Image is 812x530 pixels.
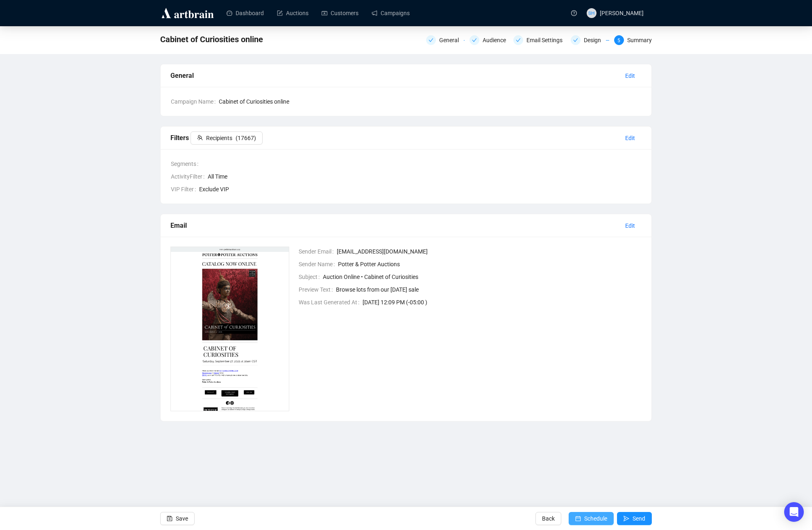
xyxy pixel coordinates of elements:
span: Edit [625,221,635,230]
span: check [472,38,477,43]
span: send [624,516,629,521]
div: Audience [483,35,511,45]
div: Email [170,220,619,231]
span: ( 17667 ) [236,134,256,143]
button: Edit [619,219,642,232]
div: General [439,35,464,45]
div: Email Settings [526,35,567,45]
span: Filters [170,134,263,142]
span: Back [542,507,555,530]
div: General [426,35,465,45]
button: Recipients(17667) [191,131,263,145]
div: Email Settings [513,35,566,45]
div: Open Intercom Messenger [784,502,804,522]
span: Save [176,507,188,530]
span: 5 [617,38,620,43]
button: Edit [619,131,642,145]
span: Edit [625,71,635,80]
span: Schedule [584,507,607,530]
button: Back [535,512,561,525]
span: Sender Email [299,247,337,256]
div: 5Summary [614,35,652,45]
span: Was Last Generated At [299,298,363,307]
button: Schedule [569,512,614,525]
span: Cabinet of Curiosities online [160,33,263,46]
button: Send [617,512,652,525]
div: Design [571,35,609,45]
span: [PERSON_NAME] [600,10,644,16]
a: Campaigns [372,2,410,24]
span: Subject [299,272,323,281]
button: Save [160,512,195,525]
span: Auction Online • Cabinet of Curiosities [323,272,642,281]
span: VIP Filter [171,185,199,194]
div: Design [584,35,606,45]
span: [EMAIL_ADDRESS][DOMAIN_NAME] [337,247,642,256]
span: save [167,516,172,521]
span: check [573,38,578,43]
span: question-circle [571,10,577,16]
span: ActivityFilter [171,172,208,181]
a: Customers [322,2,358,24]
span: Edit [625,134,635,143]
a: Dashboard [227,2,264,24]
span: Campaign Name [171,97,219,106]
span: Preview Text [299,285,336,294]
span: Cabinet of Curiosities online [219,97,642,106]
span: Sender Name [299,260,338,269]
span: Recipients [206,134,232,143]
div: General [170,70,619,81]
div: Summary [627,35,652,45]
div: Audience [470,35,508,45]
a: Auctions [277,2,308,24]
span: Send [633,507,645,530]
span: check [429,38,433,43]
span: Segments [171,159,202,168]
span: Exclude VIP [199,185,642,194]
span: SH [588,9,594,17]
span: Potter & Potter Auctions [338,260,642,269]
span: Browse lots from our [DATE] sale [336,285,642,294]
span: check [516,38,521,43]
img: logo [160,7,215,20]
span: calendar [575,516,581,521]
span: [DATE] 12:09 PM (-05:00 ) [363,298,642,307]
button: Edit [619,69,642,82]
span: team [197,135,203,140]
span: All Time [208,172,642,181]
img: 1756926580296-K5UFV2Fpn52dLPVE.png [170,247,289,411]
